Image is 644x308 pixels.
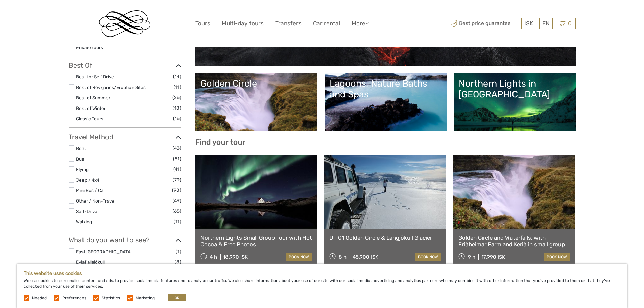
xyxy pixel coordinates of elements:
a: Transfers [275,19,302,28]
div: Northern Lights in [GEOGRAPHIC_DATA] [459,78,571,100]
a: Other / Non-Travel [76,198,115,204]
a: book now [415,253,441,261]
div: Lagoons, Nature Baths and Spas [330,78,442,100]
span: (79) [173,176,181,184]
a: book now [544,253,570,261]
a: DT 01 Golden Circle & Langjökull Glacier [329,234,441,241]
a: Best of Summer [76,95,110,100]
a: Self-Drive [76,209,97,214]
p: We're away right now. Please check back later! [9,12,76,17]
a: Golden Circle [200,78,312,125]
div: Golden Circle [200,78,312,89]
a: Eyjafjallajökull [76,259,105,265]
h5: This website uses cookies [24,270,620,276]
span: (11) [174,83,181,91]
a: Walking [76,219,92,224]
a: Best of Winter [76,105,106,111]
span: (41) [173,165,181,173]
button: OK [168,294,186,301]
label: Needed [32,295,47,301]
a: Mini Bus / Car [76,188,105,193]
a: Boat [76,146,86,151]
a: Classic Tours [76,116,103,121]
h3: Best Of [69,61,181,69]
a: Tours [195,19,210,28]
span: (11) [174,218,181,226]
span: 9 h [468,254,475,260]
span: (8) [175,258,181,266]
label: Statistics [102,295,120,301]
button: Open LiveChat chat widget [78,10,86,19]
div: 17.990 ISK [481,254,505,260]
label: Marketing [136,295,155,301]
span: Best price guarantee [449,18,520,29]
a: Car rental [313,19,340,28]
a: Northern Lights in [GEOGRAPHIC_DATA] [459,78,571,125]
b: Find your tour [195,138,245,147]
a: Jeep / 4x4 [76,177,99,183]
span: (16) [173,115,181,122]
span: ISK [524,20,533,27]
a: More [352,19,369,28]
span: (49) [173,197,181,205]
span: (43) [173,144,181,152]
a: Northern Lights Small Group Tour with Hot Cocoa & Free Photos [200,234,312,248]
span: (18) [173,104,181,112]
span: 4 h [210,254,217,260]
a: Golden Circle and Waterfalls, with Friðheimar Farm and Kerið in small group [458,234,570,248]
span: (14) [173,73,181,80]
label: Preferences [62,295,86,301]
img: Reykjavik Residence [99,10,150,37]
span: (51) [173,155,181,163]
span: (26) [172,94,181,101]
a: Multi-day tours [222,19,264,28]
h3: Travel Method [69,133,181,141]
span: (1) [176,247,181,255]
span: (65) [173,207,181,215]
h3: What do you want to see? [69,236,181,244]
a: Lagoons, Nature Baths and Spas [330,78,442,125]
div: 18.990 ISK [223,254,248,260]
a: Best for Self Drive [76,74,114,79]
a: Flying [76,167,89,172]
a: Best of Reykjanes/Eruption Sites [76,85,146,90]
div: We use cookies to personalise content and ads, to provide social media features and to analyse ou... [17,264,627,308]
a: Bus [76,156,84,162]
a: Private tours [76,45,103,50]
span: 0 [567,20,573,27]
div: EN [539,18,553,29]
a: book now [286,253,312,261]
div: 45.900 ISK [353,254,378,260]
span: 8 h [339,254,347,260]
span: (98) [172,186,181,194]
a: East [GEOGRAPHIC_DATA] [76,249,132,254]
